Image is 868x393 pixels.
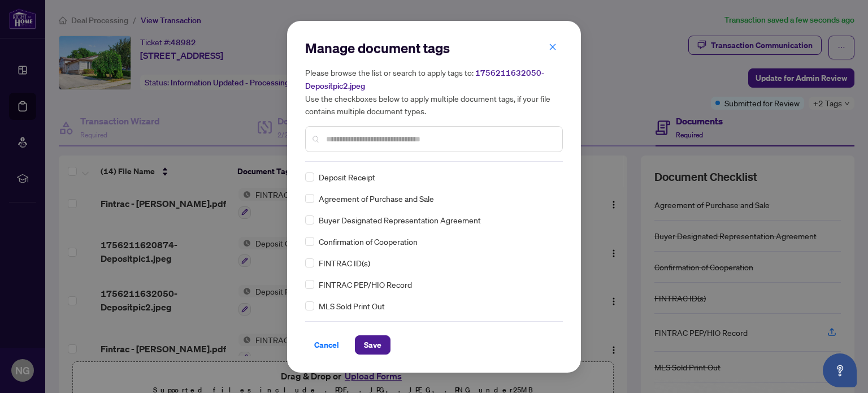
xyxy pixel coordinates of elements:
[305,66,563,117] h5: Please browse the list or search to apply tags to: Use the checkboxes below to apply multiple doc...
[355,335,390,355] button: Save
[823,353,857,387] button: Open asap
[319,278,412,291] span: FINTRAC PEP/HIO Record
[319,171,375,183] span: Deposit Receipt
[319,300,385,312] span: MLS Sold Print Out
[319,192,434,205] span: Agreement of Purchase and Sale
[549,43,557,51] span: close
[305,68,544,91] span: 1756211632050-Depositpic2.jpeg
[319,214,481,226] span: Buyer Designated Representation Agreement
[305,335,348,355] button: Cancel
[305,39,563,57] h2: Manage document tags
[364,336,381,354] span: Save
[319,257,370,269] span: FINTRAC ID(s)
[319,235,418,248] span: Confirmation of Cooperation
[314,336,339,354] span: Cancel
